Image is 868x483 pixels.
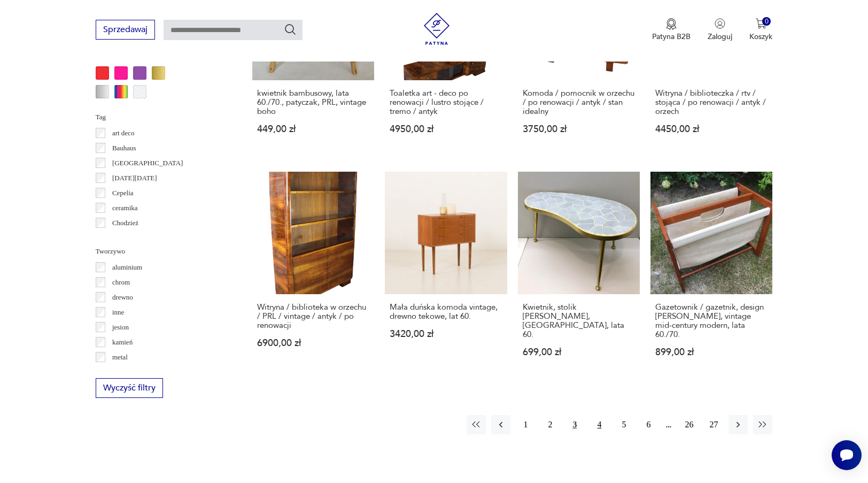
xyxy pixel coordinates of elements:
[112,217,138,229] p: Chodzież
[762,17,771,26] div: 0
[390,89,502,116] h3: Toaletka art - deco po renowacji / lustro stojące / tremo / antyk
[655,348,768,357] p: 899,00 zł
[523,125,635,134] p: 3750,00 zł
[523,89,635,116] h3: Komoda / pomocnik w orzechu / po renowacji / antyk / stan idealny
[112,262,142,273] p: aluminium
[390,329,502,339] p: 3420,00 zł
[112,321,129,333] p: jesion
[112,142,136,154] p: Bauhaus
[257,89,369,116] h3: kwietnik bambusowy, lata 60./70., patyczak, PRL, vintage boho
[708,32,732,42] p: Zaloguj
[666,18,677,30] img: Ikona medalu
[652,32,691,42] p: Patyna B2B
[650,172,772,377] a: Gazetownik / gazetnik, design Aksel Kjersgaard, vintage mid-century modern, lata 60./70.Gazetowni...
[112,232,138,244] p: Ćmielów
[540,415,560,434] button: 2
[523,348,635,357] p: 699,00 zł
[516,415,535,434] button: 1
[96,111,227,123] p: Tag
[715,18,725,29] img: Ikonka użytkownika
[704,415,723,434] button: 27
[112,172,157,184] p: [DATE][DATE]
[112,306,124,318] p: inne
[112,157,183,169] p: [GEOGRAPHIC_DATA]
[112,202,138,214] p: ceramika
[390,125,502,134] p: 4950,00 zł
[96,20,155,40] button: Sprzedawaj
[112,277,130,288] p: chrom
[708,18,732,42] button: Zaloguj
[590,415,609,434] button: 4
[385,172,507,377] a: Mała duńska komoda vintage, drewno tekowe, lat 60.Mała duńska komoda vintage, drewno tekowe, lat ...
[518,172,640,377] a: Kwietnik, stolik Heinz Otto KG Dessau, Niemcy, lata 60.Kwietnik, stolik [PERSON_NAME], [GEOGRAPHI...
[252,172,374,377] a: Witryna / biblioteka w orzechu / PRL / vintage / antyk / po renowacjiWitryna / biblioteka w orzec...
[749,18,772,42] button: 0Koszyk
[96,246,227,257] p: Tworzywo
[756,18,766,29] img: Ikona koszyka
[679,415,699,434] button: 26
[257,339,369,348] p: 6900,00 zł
[257,303,369,330] h3: Witryna / biblioteka w orzechu / PRL / vintage / antyk / po renowacji
[655,303,768,339] h3: Gazetownik / gazetnik, design [PERSON_NAME], vintage mid-century modern, lata 60./70.
[832,440,862,470] iframe: Smartsupp widget button
[112,351,128,363] p: metal
[112,127,135,139] p: art deco
[655,125,768,134] p: 4450,00 zł
[652,18,691,42] a: Ikona medaluPatyna B2B
[112,366,141,378] p: palisander
[652,18,691,42] button: Patyna B2B
[523,303,635,339] h3: Kwietnik, stolik [PERSON_NAME], [GEOGRAPHIC_DATA], lata 60.
[112,292,133,303] p: drewno
[749,32,772,42] p: Koszyk
[390,303,502,321] h3: Mała duńska komoda vintage, drewno tekowe, lat 60.
[655,89,768,116] h3: Witryna / biblioteczka / rtv / stojąca / po renowacji / antyk / orzech
[565,415,584,434] button: 3
[284,23,297,36] button: Szukaj
[257,125,369,134] p: 449,00 zł
[96,378,163,398] button: Wyczyść filtry
[639,415,658,434] button: 6
[112,336,133,348] p: kamień
[96,27,155,34] a: Sprzedawaj
[421,13,453,45] img: Patyna - sklep z meblami i dekoracjami vintage
[112,187,134,199] p: Cepelia
[614,415,633,434] button: 5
